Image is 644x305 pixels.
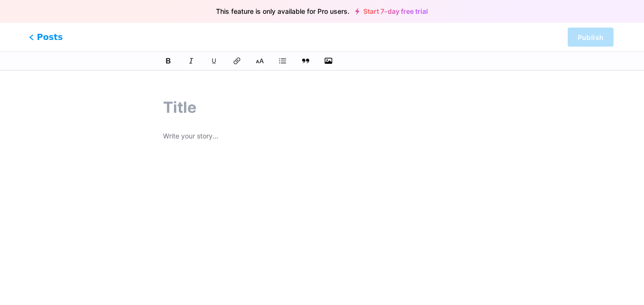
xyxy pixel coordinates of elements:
[578,33,603,41] span: Publish
[216,5,349,18] span: This feature is only available for Pro users.
[355,8,428,15] a: Start 7-day free trial
[29,31,63,43] span: Posts
[568,28,613,47] button: Publish
[163,96,481,119] input: Title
